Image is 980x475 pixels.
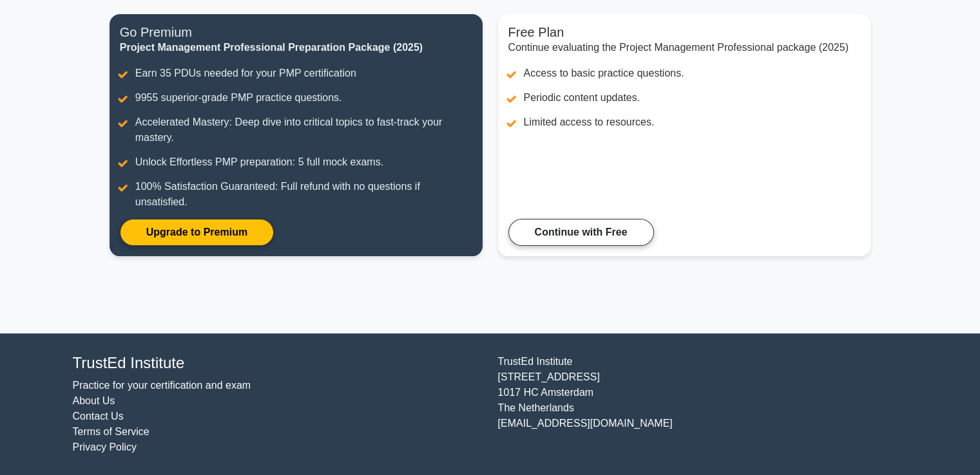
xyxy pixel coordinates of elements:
a: Practice for your certification and exam [73,380,251,391]
a: Upgrade to Premium [120,219,274,246]
a: About Us [73,395,115,406]
a: Contact Us [73,411,124,422]
h4: TrustEd Institute [73,354,483,373]
a: Privacy Policy [73,442,137,452]
a: Terms of Service [73,426,149,437]
a: Continue with Free [508,219,654,246]
div: TrustEd Institute [STREET_ADDRESS] 1017 HC Amsterdam The Netherlands [EMAIL_ADDRESS][DOMAIN_NAME] [490,354,916,455]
